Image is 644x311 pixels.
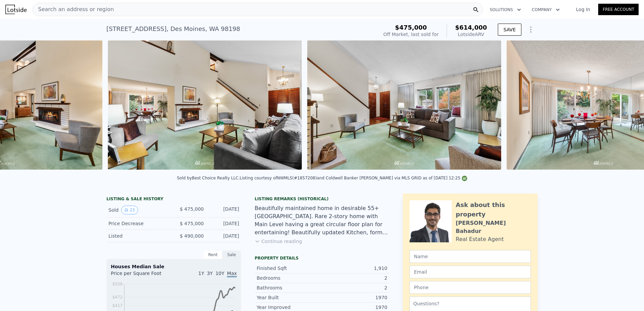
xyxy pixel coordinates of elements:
div: Rent [203,250,222,259]
div: 2 [322,275,387,281]
tspan: $472 [112,295,123,300]
div: Listing Remarks (Historical) [255,196,389,202]
div: Finished Sqft [257,265,322,272]
div: Bedrooms [257,275,322,281]
div: Property details [255,255,389,261]
div: Sold [108,206,168,214]
button: View historical data [121,206,138,214]
div: Year Improved [257,304,322,311]
span: $ 475,000 [180,221,204,226]
div: 1970 [322,304,387,311]
div: [STREET_ADDRESS] , Des Moines , WA 98198 [106,24,240,34]
div: Lotside ARV [455,31,487,38]
div: Sale [222,250,241,259]
button: SAVE [498,24,521,36]
div: [DATE] [209,233,239,239]
div: Listing courtesy of NWMLS (#1857208) and Coldwell Banker [PERSON_NAME] via MLS GRID as of [DATE] ... [240,176,467,180]
button: Company [526,4,565,16]
span: 1Y [198,271,204,276]
div: Sold by Best Choice Realty LLC . [177,176,239,180]
a: Free Account [598,4,639,15]
div: [DATE] [209,220,239,227]
div: Beautifully maintained home in desirable 55+ [GEOGRAPHIC_DATA]. Rare 2-story home with Main Level... [255,204,389,237]
div: LISTING & SALE HISTORY [106,196,241,203]
div: Houses Median Sale [111,263,237,270]
input: Email [410,266,531,278]
tspan: $558 [112,282,123,286]
img: Sale: 116317057 Parcel: 98039169 [307,40,501,170]
div: 1970 [322,294,387,301]
span: $ 490,000 [180,233,204,239]
div: [DATE] [209,206,239,214]
img: Sale: 116317057 Parcel: 98039169 [108,40,302,170]
span: 3Y [207,271,213,276]
div: 2 [322,284,387,291]
div: Bathrooms [257,284,322,291]
span: 10Y [216,271,224,276]
input: Name [410,250,531,263]
a: Log In [568,6,598,13]
img: NWMLS Logo [462,176,467,181]
img: Lotside [5,5,27,14]
input: Phone [410,281,531,294]
div: Ask about this property [456,200,531,219]
div: Real Estate Agent [456,235,504,243]
span: $475,000 [395,24,427,31]
div: 1,910 [322,265,387,272]
tspan: $417 [112,303,123,308]
button: Solutions [484,4,526,16]
span: Max [227,271,237,277]
div: Price per Square Foot [111,270,174,281]
div: Year Built [257,294,322,301]
span: Search an address or region [33,5,114,13]
span: $ 475,000 [180,206,204,212]
span: $614,000 [455,24,487,31]
div: Price Decrease [108,220,168,227]
div: Off Market, last sold for [383,31,439,38]
div: Listed [108,233,168,239]
button: Continue reading [255,238,302,245]
button: Show Options [524,23,538,36]
div: [PERSON_NAME] Bahadur [456,219,531,235]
